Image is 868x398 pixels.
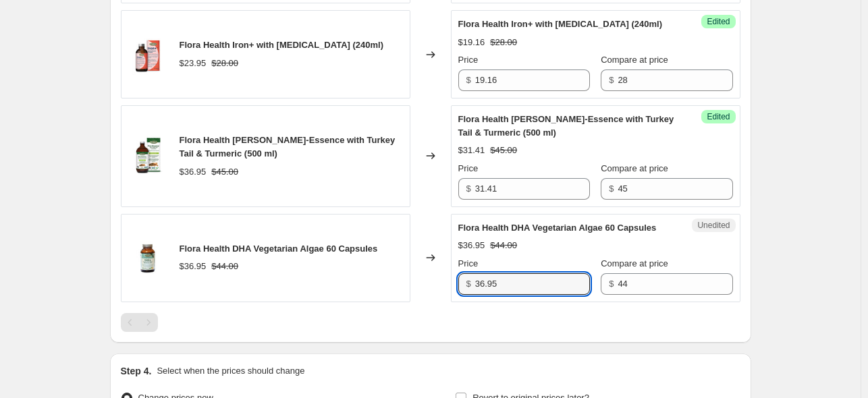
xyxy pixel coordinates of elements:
[490,239,517,252] strike: $44.00
[707,111,730,122] span: Edited
[458,114,674,138] span: Flora Health [PERSON_NAME]-Essence with Turkey Tail & Turmeric (500 ml)
[458,163,479,173] span: Price
[128,34,169,75] img: flora-health-iron-with-b-vitamin-complex-061998047408-41514158588206_80x.jpg
[458,55,479,65] span: Price
[180,244,378,254] span: Flora Health DHA Vegetarian Algae 60 Capsules
[211,260,238,273] strike: $44.00
[458,239,485,252] div: $36.95
[601,163,668,173] span: Compare at price
[180,57,207,70] div: $23.95
[128,237,169,278] img: flora-health-dha-vegetarian-algae-60-capsules-061998014226-41515375001902_80x.jpg
[458,223,657,233] span: Flora Health DHA Vegetarian Algae 60 Capsules
[180,135,396,159] span: Flora Health [PERSON_NAME]-Essence with Turkey Tail & Turmeric (500 ml)
[121,364,152,378] h2: Step 4.
[458,144,485,157] div: $31.41
[707,16,730,27] span: Edited
[180,165,207,179] div: $36.95
[601,258,668,268] span: Compare at price
[466,183,471,194] span: $
[128,136,169,176] img: flora-health-flor-essence-with-turkey-tail-turmeric-061998080672-41515369267502_80x.jpg
[458,36,485,49] div: $19.16
[466,279,471,289] span: $
[490,144,517,157] strike: $45.00
[211,165,238,179] strike: $45.00
[609,183,614,194] span: $
[180,260,207,273] div: $36.95
[121,313,158,332] nav: Pagination
[180,40,384,50] span: Flora Health Iron+ with [MEDICAL_DATA] (240ml)
[609,75,614,85] span: $
[211,57,238,70] strike: $28.00
[601,55,668,65] span: Compare at price
[458,19,663,29] span: Flora Health Iron+ with [MEDICAL_DATA] (240ml)
[157,364,304,378] p: Select when the prices should change
[458,258,479,268] span: Price
[609,279,614,289] span: $
[466,75,471,85] span: $
[697,220,730,231] span: Unedited
[490,36,517,49] strike: $28.00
